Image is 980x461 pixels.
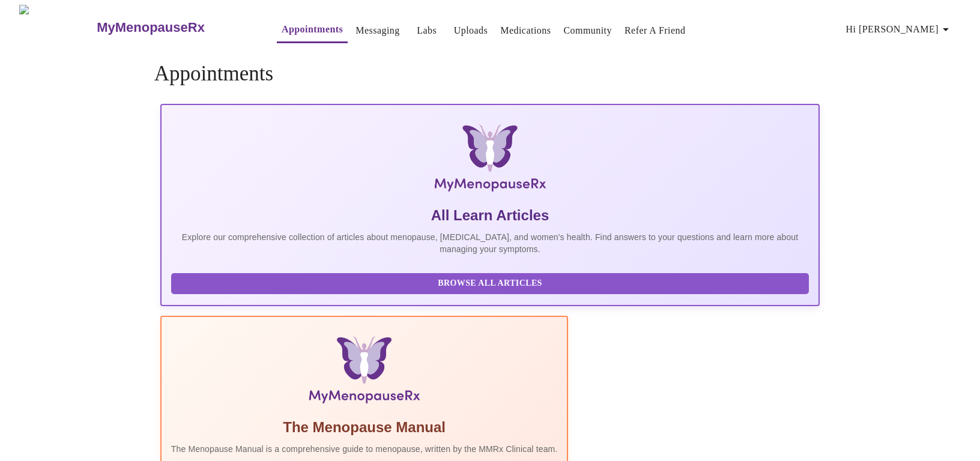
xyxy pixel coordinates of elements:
[171,273,809,294] button: Browse All Articles
[625,22,686,39] a: Refer a Friend
[154,62,826,86] h4: Appointments
[355,22,399,39] a: Messaging
[171,418,558,437] h5: The Menopause Manual
[95,7,253,49] a: MyMenopauseRx
[97,20,205,35] h3: MyMenopauseRx
[408,19,446,43] button: Labs
[495,19,555,43] button: Medications
[558,19,617,43] button: Community
[19,5,95,50] img: MyMenopauseRx Logo
[277,17,348,43] button: Appointments
[417,22,437,39] a: Labs
[183,276,797,291] span: Browse All Articles
[171,277,812,288] a: Browse All Articles
[846,21,953,38] span: Hi [PERSON_NAME]
[449,19,493,43] button: Uploads
[171,443,558,455] p: The Menopause Manual is a comprehensive guide to menopause, written by the MMRx Clinical team.
[841,17,958,41] button: Hi [PERSON_NAME]
[171,231,809,255] p: Explore our comprehensive collection of articles about menopause, [MEDICAL_DATA], and women's hea...
[620,19,691,43] button: Refer a Friend
[232,336,496,408] img: Menopause Manual
[282,21,343,38] a: Appointments
[270,124,710,196] img: MyMenopauseRx Logo
[171,206,809,225] h5: All Learn Articles
[351,19,404,43] button: Messaging
[500,22,551,39] a: Medications
[563,22,612,39] a: Community
[454,22,488,39] a: Uploads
